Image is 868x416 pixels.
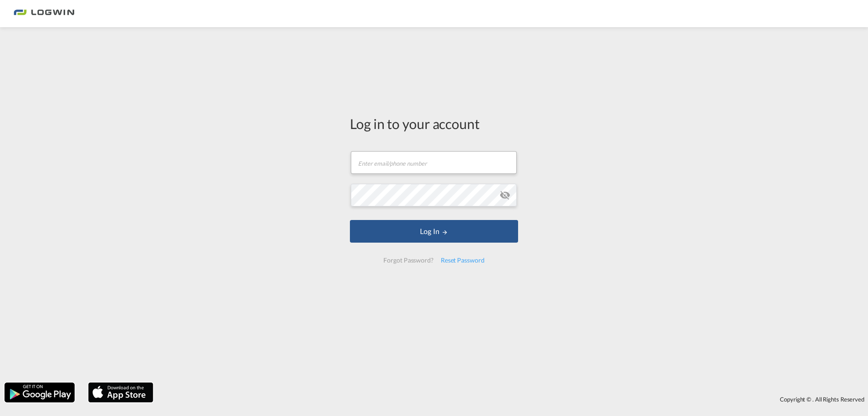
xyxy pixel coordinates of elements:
[351,151,517,174] input: Enter email/phone number
[14,4,75,24] img: bc73a0e0d8c111efacd525e4c8ad7d32.png
[350,114,518,133] div: Log in to your account
[380,252,437,268] div: Forgot Password?
[437,252,488,268] div: Reset Password
[500,190,510,201] md-icon: icon-eye-off
[4,382,75,403] img: google.png
[87,382,154,403] img: apple.png
[350,220,518,243] button: LOGIN
[158,392,868,407] div: Copyright © . All Rights Reserved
